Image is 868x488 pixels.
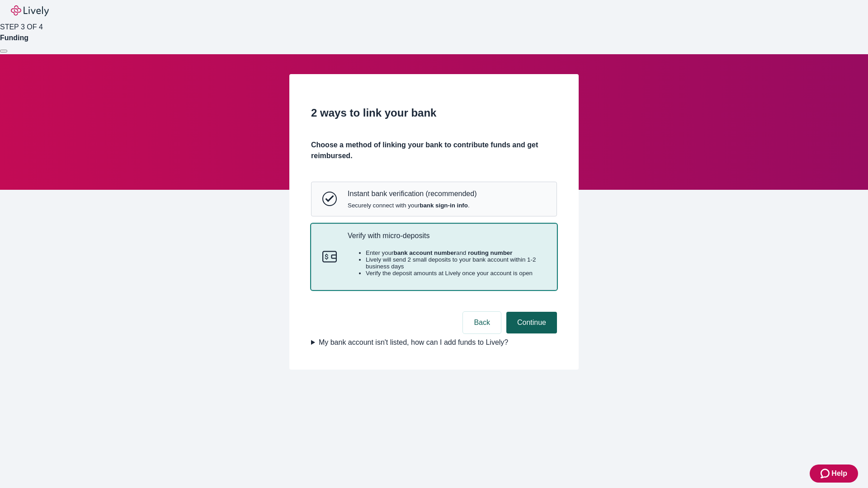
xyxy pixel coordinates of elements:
img: Lively [11,5,49,16]
li: Verify the deposit amounts at Lively once your account is open [366,270,546,277]
p: Instant bank verification (recommended) [348,189,476,198]
span: Help [831,468,847,479]
h4: Choose a method of linking your bank to contribute funds and get reimbursed. [311,140,557,161]
strong: bank account number [394,249,457,256]
button: Micro-depositsVerify with micro-depositsEnter yourbank account numberand routing numberLively wil... [311,224,557,290]
strong: routing number [468,249,512,256]
button: Continue [506,312,557,333]
h2: 2 ways to link your bank [311,105,557,121]
li: Lively will send 2 small deposits to your bank account within 1-2 business days [366,256,546,270]
button: Instant bank verificationInstant bank verification (recommended)Securely connect with yourbank si... [311,182,557,216]
summary: My bank account isn't listed, how can I add funds to Lively? [311,337,557,348]
strong: bank sign-in info [420,202,468,209]
svg: Zendesk support icon [821,468,831,479]
svg: Instant bank verification [322,192,337,206]
span: Securely connect with your . [348,202,476,209]
li: Enter your and [366,249,546,256]
svg: Micro-deposits [322,249,337,264]
button: Back [463,312,501,333]
p: Verify with micro-deposits [348,231,546,240]
button: Zendesk support iconHelp [810,465,858,483]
